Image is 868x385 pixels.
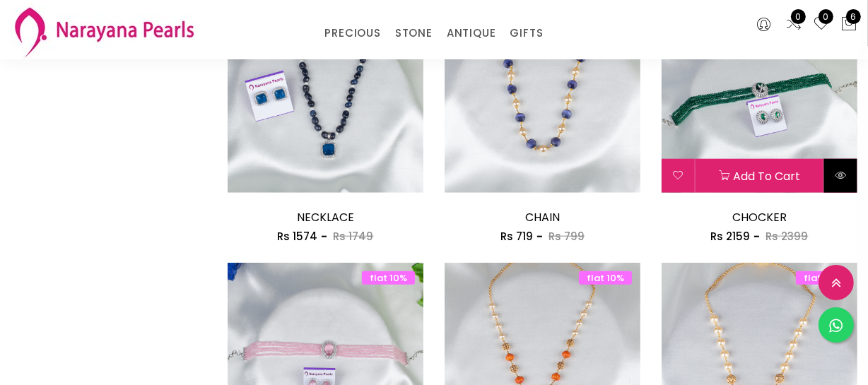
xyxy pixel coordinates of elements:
span: Rs 2159 [710,229,750,244]
button: 6 [840,16,857,34]
span: Rs 1749 [333,229,373,244]
a: ANTIQUE [447,23,496,44]
span: Rs 799 [549,229,585,244]
button: Add to wishlist [662,159,695,193]
span: Rs 2399 [766,229,808,244]
span: flat 10% [579,271,632,285]
span: Rs 1574 [277,229,317,244]
a: PRECIOUS [324,23,380,44]
span: 6 [846,9,861,24]
span: flat 10% [796,271,849,285]
span: Rs 719 [500,229,533,244]
a: STONE [395,23,433,44]
button: Add to cart [696,159,823,193]
a: CHOCKER [732,209,787,225]
a: CHAIN [525,209,560,225]
a: GIFTS [510,23,543,44]
span: 0 [791,9,806,24]
a: 0 [813,16,830,34]
a: NECKLACE [297,209,354,225]
a: 0 [785,16,802,34]
span: flat 10% [362,271,415,285]
button: Quick View [824,159,857,193]
span: 0 [819,9,833,24]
